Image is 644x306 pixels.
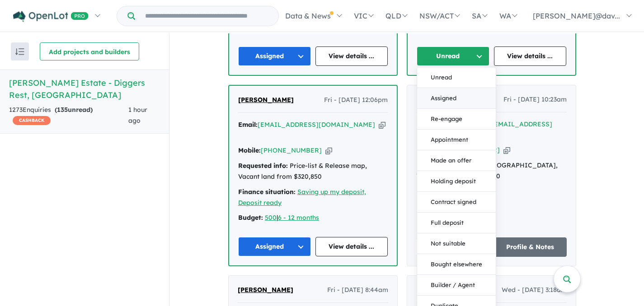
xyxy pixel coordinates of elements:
[416,94,472,105] a: [PERSON_NAME]
[417,88,496,109] button: Assigned
[128,106,147,125] span: 1 hour ago
[15,48,24,55] img: sort.svg
[261,146,322,154] a: [PHONE_NUMBER]
[57,106,68,114] span: 135
[417,192,496,213] button: Contract signed
[416,237,489,257] button: Assigned
[503,145,510,155] button: Copy
[494,46,567,66] a: View details ...
[238,146,261,154] strong: Mobile:
[494,237,567,257] a: Profile & Notes
[40,42,139,60] button: Add projects and builders
[416,160,567,182] div: Land [GEOGRAPHIC_DATA], Vacant land from $415,800
[315,237,388,256] a: View details ...
[238,121,258,129] strong: Email:
[258,121,375,129] a: [EMAIL_ADDRESS][DOMAIN_NAME]
[238,285,293,296] a: [PERSON_NAME]
[238,188,366,207] a: Saving up my deposit, Deposit ready
[238,188,296,196] strong: Finance situation:
[55,106,93,114] strong: ( unread)
[13,11,89,22] img: Openlot PRO Logo White
[238,95,294,106] a: [PERSON_NAME]
[315,46,388,66] a: View details ...
[416,120,436,128] strong: Email:
[238,213,263,222] strong: Budget:
[13,116,51,125] span: CASHBACK
[417,275,496,296] button: Builder / Agent
[238,46,311,66] button: Assigned
[325,146,332,155] button: Copy
[416,285,472,296] a: [PERSON_NAME]
[9,77,160,101] h5: [PERSON_NAME] Estate - Diggers Rest , [GEOGRAPHIC_DATA]
[265,213,277,222] a: 500
[416,120,552,139] a: [PERSON_NAME][EMAIL_ADDRESS][DOMAIN_NAME]
[416,95,472,103] span: [PERSON_NAME]
[417,254,496,275] button: Bought elsewhere
[533,11,620,20] span: [PERSON_NAME]@dav...
[238,162,288,170] strong: Requested info:
[417,233,496,254] button: Not suitable
[416,286,472,294] span: [PERSON_NAME]
[417,150,496,171] button: Made an offer
[9,105,128,126] div: 1273 Enquir ies
[324,95,388,106] span: Fri - [DATE] 12:06pm
[327,285,388,296] span: Fri - [DATE] 8:44am
[238,237,311,256] button: Assigned
[416,161,466,169] strong: Requested info:
[379,120,385,130] button: Copy
[238,96,294,104] span: [PERSON_NAME]
[238,161,388,182] div: Price-list & Release map, Vacant land from $320,850
[417,109,496,130] button: Re-engage
[417,130,496,150] button: Appointment
[238,213,388,223] div: |
[137,6,277,26] input: Try estate name, suburb, builder or developer
[417,46,489,66] button: Unread
[278,213,319,222] a: 6 - 12 months
[417,67,496,88] button: Unread
[417,213,496,233] button: Full deposit
[416,146,439,154] strong: Mobile:
[502,285,567,296] span: Wed - [DATE] 3:18am
[238,286,293,294] span: [PERSON_NAME]
[417,171,496,192] button: Holding deposit
[503,94,567,105] span: Fri - [DATE] 10:23am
